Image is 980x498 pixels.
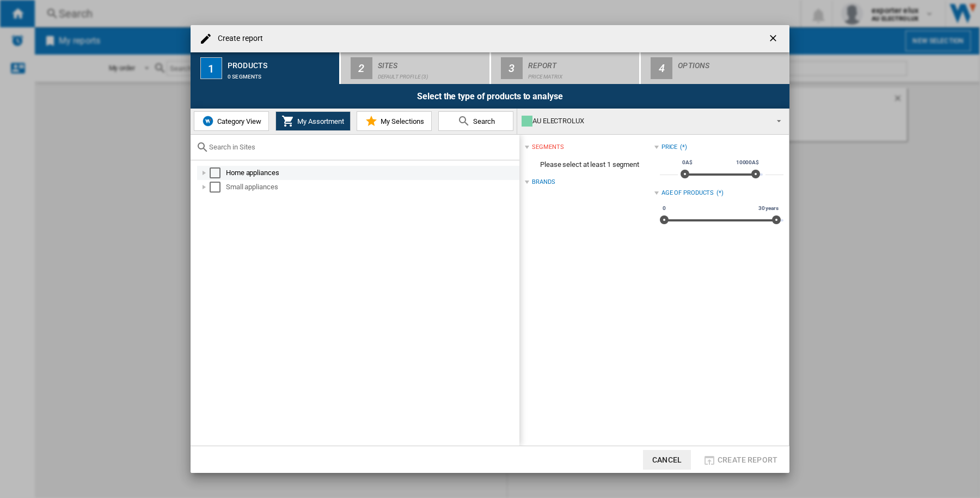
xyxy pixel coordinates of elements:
[661,189,714,197] div: Age of products
[295,117,344,125] span: My Assortment
[661,204,667,213] span: 0
[201,115,215,128] img: wiser-icon-blue.png
[378,68,485,80] div: Default profile (3)
[528,57,635,68] div: Report
[763,28,785,50] button: getI18NText('BUTTONS.CLOSE_DIALOG')
[470,117,495,125] span: Search
[491,52,641,84] button: 3 Report Price Matrix
[522,113,767,129] div: AU ELECTROLUX
[191,52,340,84] button: 1 Products 0 segments
[228,57,335,68] div: Products
[215,117,261,125] span: Category View
[528,68,635,80] div: Price Matrix
[532,143,563,152] div: segments
[200,57,222,79] div: 1
[226,182,518,193] div: Small appliances
[275,111,351,131] button: My Assortment
[757,204,780,213] span: 30 years
[351,57,372,79] div: 2
[357,111,432,131] button: My Selections
[734,158,761,167] span: 10000A$
[209,143,514,151] input: Search in Sites
[678,57,785,68] div: Options
[341,52,491,84] button: 2 Sites Default profile (3)
[681,158,694,167] span: 0A$
[501,57,523,79] div: 3
[532,178,555,187] div: Brands
[191,84,789,109] div: Select the type of products to analyse
[651,57,672,79] div: 4
[641,52,789,84] button: 4 Options
[210,182,226,193] md-checkbox: Select
[378,117,424,125] span: My Selections
[226,167,518,178] div: Home appliances
[228,68,335,80] div: 0 segments
[438,111,513,131] button: Search
[212,33,263,44] h4: Create report
[768,33,781,46] ng-md-icon: getI18NText('BUTTONS.CLOSE_DIALOG')
[718,455,777,464] span: Create report
[210,167,226,178] md-checkbox: Select
[700,450,781,470] button: Create report
[661,143,678,152] div: Price
[525,154,654,175] span: Please select at least 1 segment
[643,450,691,470] button: Cancel
[194,111,269,131] button: Category View
[378,57,485,68] div: Sites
